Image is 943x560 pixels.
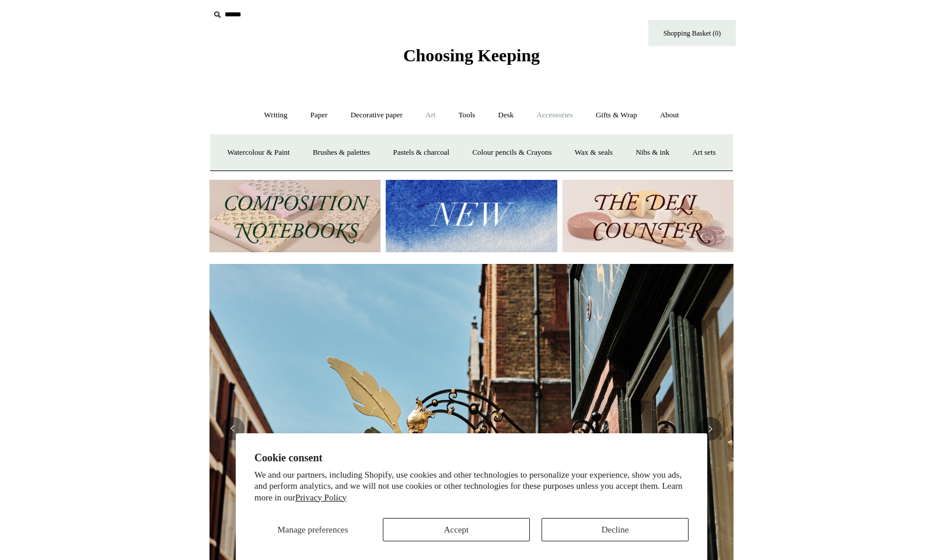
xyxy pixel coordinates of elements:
a: Art [415,100,446,131]
h2: Cookie consent [254,452,689,464]
a: Choosing Keeping [403,55,540,63]
span: Choosing Keeping [403,46,540,65]
a: Brushes & palettes [302,137,380,168]
button: Previous [221,417,245,440]
a: Pastels & charcoal [382,137,460,168]
a: Privacy Policy [295,493,347,502]
a: About [649,100,690,131]
a: Wax & seals [564,137,623,168]
a: Gifts & Wrap [585,100,648,131]
a: Paper [300,100,338,131]
a: Tools [448,100,486,131]
a: Shopping Basket (0) [648,20,736,46]
img: New.jpg__PID:f73bdf93-380a-4a35-bcfe-7823039498e1 [386,180,557,253]
button: Next [698,417,722,440]
a: Nibs & ink [625,137,680,168]
a: Watercolour & Paint [216,137,300,168]
a: Decorative paper [340,100,413,131]
a: Colour pencils & Crayons [462,137,562,168]
a: Art sets [682,137,726,168]
a: Writing [254,100,298,131]
p: We and our partners, including Shopify, use cookies and other technologies to personalize your ex... [254,469,689,504]
button: Decline [542,518,689,541]
button: Accept [383,518,530,541]
a: Desk [488,100,525,131]
img: 202302 Composition ledgers.jpg__PID:69722ee6-fa44-49dd-a067-31375e5d54ec [209,180,380,253]
button: Manage preferences [254,518,371,541]
span: Manage preferences [277,525,348,534]
a: Accessories [526,100,584,131]
img: The Deli Counter [563,180,734,253]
